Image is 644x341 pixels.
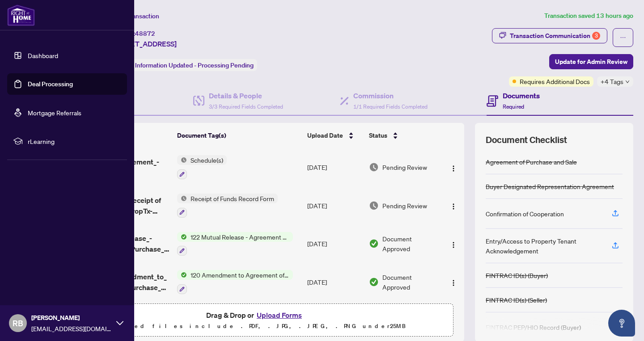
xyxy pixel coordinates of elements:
[486,270,548,280] div: FINTRAC ID(s) (Buyer)
[369,277,379,287] img: Document Status
[135,61,254,69] span: Information Updated - Processing Pending
[254,309,305,321] button: Upload Forms
[365,123,442,148] th: Status
[446,275,461,289] button: Logo
[31,313,112,323] span: [PERSON_NAME]
[177,270,187,280] img: Status Icon
[187,194,278,203] span: Receipt of Funds Record Form
[592,32,600,40] div: 3
[446,160,461,174] button: Logo
[177,232,293,256] button: Status Icon122 Mutual Release - Agreement of Purchase and Sale
[486,236,601,256] div: Entry/Access to Property Tenant Acknowledgement
[177,155,227,179] button: Status IconSchedule(s)
[28,80,73,88] a: Deal Processing
[446,198,461,213] button: Logo
[369,201,379,210] img: Document Status
[503,103,524,110] span: Required
[492,28,607,43] button: Transaction Communication3
[450,203,457,210] img: Logo
[31,324,112,333] span: [EMAIL_ADDRESS][DOMAIN_NAME]
[450,165,457,172] img: Logo
[549,54,633,69] button: Update for Admin Review
[304,123,365,148] th: Upload Date
[177,194,187,203] img: Status Icon
[307,131,343,140] span: Upload Date
[63,321,448,332] p: Supported files include .PDF, .JPG, .JPEG, .PNG under 25 MB
[187,232,293,242] span: 122 Mutual Release - Agreement of Purchase and Sale
[446,236,461,251] button: Logo
[209,90,283,101] h4: Details & People
[382,234,439,253] span: Document Approved
[28,109,81,117] a: Mortgage Referrals
[520,76,590,86] span: Requires Additional Docs
[304,186,365,225] td: [DATE]
[304,263,365,301] td: [DATE]
[13,317,23,329] span: RB
[28,51,58,59] a: Dashboard
[369,239,379,248] img: Document Status
[353,90,428,101] h4: Commission
[544,11,633,21] article: Transaction saved 13 hours ago
[187,270,293,280] span: 120 Amendment to Agreement of Purchase and Sale
[503,90,540,101] h4: Documents
[209,103,283,110] span: 3/3 Required Fields Completed
[486,157,577,167] div: Agreement of Purchase and Sale
[304,225,365,263] td: [DATE]
[555,55,627,69] span: Update for Admin Review
[28,136,121,146] span: rLearning
[369,162,379,172] img: Document Status
[382,272,439,292] span: Document Approved
[111,59,257,71] div: Status:
[135,29,155,38] span: 48872
[353,103,428,110] span: 1/1 Required Fields Completed
[608,310,635,337] button: Open asap
[625,80,630,84] span: down
[620,34,626,41] span: ellipsis
[177,155,187,165] img: Status Icon
[450,241,457,248] img: Logo
[177,194,278,218] button: Status IconReceipt of Funds Record Form
[111,12,159,20] span: View Transaction
[510,29,600,43] div: Transaction Communication
[486,295,547,305] div: FINTRAC ID(s) (Seller)
[486,181,614,191] div: Buyer Designated Representation Agreement
[174,123,304,148] th: Document Tag(s)
[369,131,387,140] span: Status
[486,134,567,146] span: Document Checklist
[206,309,305,321] span: Drag & Drop or
[486,209,564,219] div: Confirmation of Cooperation
[304,148,365,186] td: [DATE]
[7,4,35,26] img: logo
[382,162,427,172] span: Pending Review
[601,76,623,87] span: +4 Tags
[450,279,457,286] img: Logo
[382,201,427,210] span: Pending Review
[187,155,227,165] span: Schedule(s)
[177,270,293,294] button: Status Icon120 Amendment to Agreement of Purchase and Sale
[111,38,177,49] span: [STREET_ADDRESS]
[58,304,453,337] span: Drag & Drop orUpload FormsSupported files include .PDF, .JPG, .JPEG, .PNG under25MB
[177,232,187,242] img: Status Icon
